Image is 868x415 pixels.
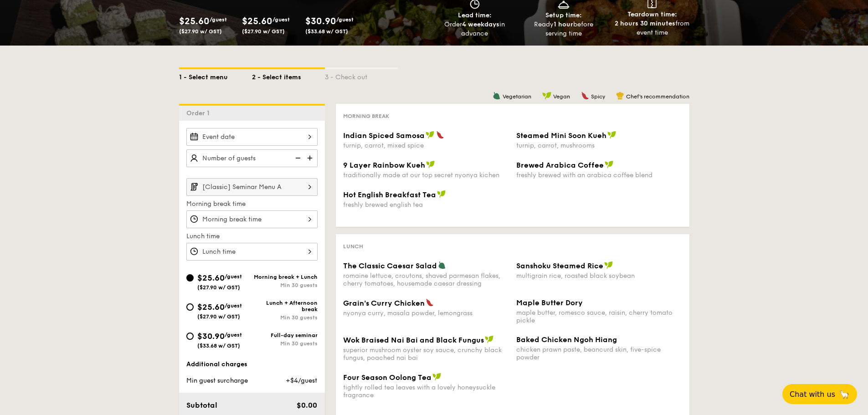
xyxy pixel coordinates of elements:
span: Lunch [343,243,363,250]
div: Full-day seminar [252,332,318,338]
div: from event time [611,19,693,37]
div: tightly rolled tea leaves with a lovely honeysuckle fragrance [343,384,509,399]
div: Additional charges [186,360,318,369]
button: Chat with us🦙 [782,384,857,404]
input: $30.90/guest($33.68 w/ GST)Full-day seminarMin 30 guests [186,333,194,340]
span: Hot English Breakfast Tea [343,190,436,199]
div: Min 30 guests [252,282,318,288]
img: icon-spicy.37a8142b.svg [426,298,434,307]
span: $25.60 [242,16,272,27]
div: romaine lettuce, croutons, shaved parmesan flakes, cherry tomatoes, housemade caesar dressing [343,272,509,287]
label: Morning break time [186,200,318,209]
span: 🦙 [839,389,850,400]
span: 9 Layer Rainbow Kueh [343,161,425,169]
span: Teardown time: [627,10,677,18]
div: nyonya curry, masala powder, lemongrass [343,309,509,317]
div: 1 - Select menu [179,69,252,82]
img: icon-vegan.f8ff3823.svg [605,160,614,169]
div: maple butter, romesco sauce, raisin, cherry tomato pickle [516,309,682,324]
span: Grain's Curry Chicken [343,299,425,307]
span: $0.00 [297,401,317,410]
span: $25.60 [197,302,225,312]
div: Min 30 guests [252,314,318,321]
span: Chat with us [790,390,835,399]
span: +$4/guest [286,377,317,384]
div: traditionally made at our top secret nyonya kichen [343,171,509,179]
img: icon-vegan.f8ff3823.svg [426,131,435,139]
span: /guest [225,332,242,338]
span: ($27.90 w/ GST) [179,28,222,35]
div: freshly brewed english tea [343,201,509,209]
span: Brewed Arabica Coffee [516,161,604,169]
span: /guest [225,302,242,309]
img: icon-vegan.f8ff3823.svg [604,261,613,269]
span: /guest [210,16,227,23]
span: Baked Chicken Ngoh Hiang [516,335,617,344]
input: $25.60/guest($27.90 w/ GST)Lunch + Afternoon breakMin 30 guests [186,303,194,311]
input: Lunch time [186,243,318,261]
img: icon-chef-hat.a58ddaea.svg [616,92,624,100]
span: ($27.90 w/ GST) [197,284,240,291]
img: icon-spicy.37a8142b.svg [581,92,589,100]
span: Indian Spiced Samosa [343,131,425,140]
span: Four Season Oolong Tea [343,373,431,382]
span: Order 1 [186,109,213,117]
div: Min 30 guests [252,340,318,347]
strong: 1 hour [554,20,573,28]
span: ($27.90 w/ GST) [197,313,240,320]
input: Morning break time [186,210,318,228]
img: icon-vegetarian.fe4039eb.svg [438,261,446,269]
img: icon-vegan.f8ff3823.svg [426,160,435,169]
span: Morning break [343,113,389,119]
span: Maple Butter Dory [516,298,583,307]
span: ($27.90 w/ GST) [242,28,285,35]
span: $25.60 [197,273,225,283]
img: icon-add.58712e84.svg [304,149,318,167]
strong: 2 hours 30 minutes [615,20,675,27]
input: Number of guests [186,149,318,167]
span: Vegan [553,93,570,100]
div: freshly brewed with an arabica coffee blend [516,171,682,179]
span: Sanshoku Steamed Rice [516,261,603,270]
strong: 4 weekdays [462,20,499,28]
span: Chef's recommendation [626,93,689,100]
span: Lead time: [458,11,492,19]
span: The Classic Caesar Salad [343,261,437,270]
img: icon-vegan.f8ff3823.svg [437,190,446,198]
div: Lunch + Afternoon break [252,300,318,313]
span: /guest [225,273,242,280]
div: turnip, carrot, mushrooms [516,142,682,149]
input: $25.60/guest($27.90 w/ GST)Morning break + LunchMin 30 guests [186,274,194,282]
span: Spicy [591,93,605,100]
img: icon-chevron-right.3c0dfbd6.svg [302,178,318,195]
input: Event date [186,128,318,146]
span: Wok Braised Nai Bai and Black Fungus [343,336,484,344]
img: icon-vegan.f8ff3823.svg [432,373,442,381]
div: 2 - Select items [252,69,325,82]
label: Lunch time [186,232,318,241]
img: icon-vegan.f8ff3823.svg [542,92,551,100]
div: chicken prawn paste, beancurd skin, five-spice powder [516,346,682,361]
div: superior mushroom oyster soy sauce, crunchy black fungus, poached nai bai [343,346,509,362]
span: ($33.68 w/ GST) [197,343,240,349]
span: Vegetarian [503,93,531,100]
span: $25.60 [179,16,210,27]
span: Setup time: [545,11,582,19]
img: icon-reduce.1d2dbef1.svg [290,149,304,167]
span: /guest [272,16,290,23]
span: /guest [336,16,354,23]
img: icon-vegan.f8ff3823.svg [607,131,616,139]
img: icon-spicy.37a8142b.svg [436,131,444,139]
span: Subtotal [186,401,217,410]
div: Order in advance [434,20,516,38]
div: Morning break + Lunch [252,274,318,280]
span: Min guest surcharge [186,377,248,384]
span: Steamed Mini Soon Kueh [516,131,606,140]
span: $30.90 [197,331,225,341]
div: turnip, carrot, mixed spice [343,142,509,149]
img: icon-vegetarian.fe4039eb.svg [493,92,501,100]
span: $30.90 [305,16,336,27]
div: 3 - Check out [325,69,398,82]
img: icon-vegan.f8ff3823.svg [485,335,494,343]
span: ($33.68 w/ GST) [305,28,348,35]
